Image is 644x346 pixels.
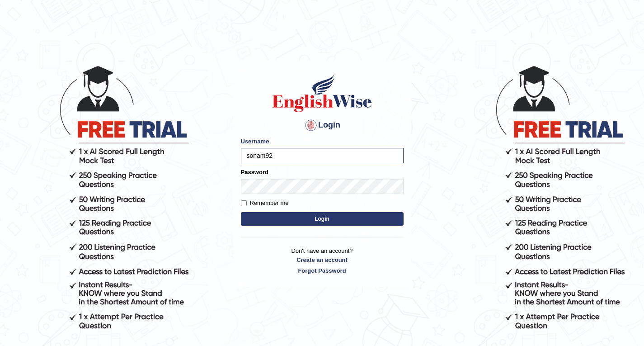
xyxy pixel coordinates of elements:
label: Username [241,137,269,146]
label: Remember me [241,199,289,208]
p: Don't have an account? [241,246,404,275]
button: Login [241,212,404,226]
img: Logo of English Wise sign in for intelligent practice with AI [271,73,374,114]
h4: Login [241,118,404,133]
label: Password [241,168,268,176]
a: Create an account [241,256,404,264]
input: Remember me [241,200,247,206]
a: Forgot Password [241,266,404,275]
